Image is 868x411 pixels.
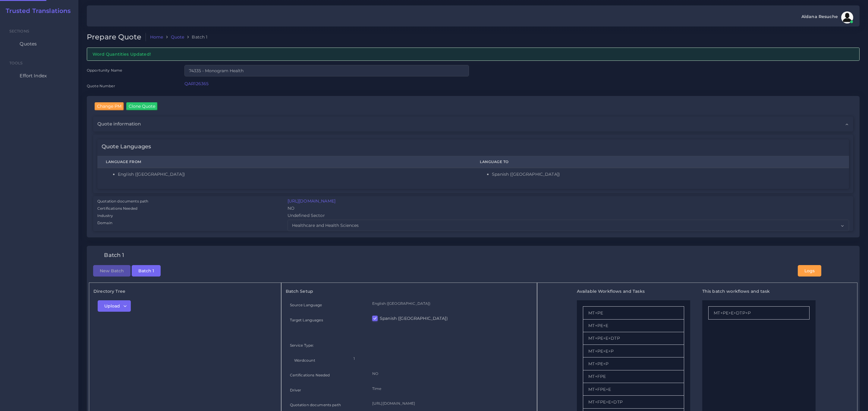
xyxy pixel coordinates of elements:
[290,302,322,307] label: Source Language
[171,34,184,40] a: Quote
[97,156,471,168] th: Language From
[290,402,341,407] label: Quotation documents path
[798,265,821,277] button: Logs
[20,73,47,79] span: Effort Index
[97,213,113,218] label: Industry
[708,306,810,319] li: MT+PE+E+DTP+P
[577,289,690,294] h5: Available Workflows and Tasks
[5,70,74,82] a: Effort Index
[97,206,137,211] label: Certifications Needed
[372,385,529,392] p: Time
[20,41,37,47] span: Quotes
[801,14,838,19] span: Aldana Resuche
[87,68,122,73] label: Opportunity Name
[286,289,533,294] h5: Batch Setup
[126,102,158,110] input: Clone Quote
[583,357,684,370] li: MT+PE+P
[132,265,161,277] button: Batch 1
[841,11,853,23] img: avatar
[290,317,323,323] label: Target Languages
[380,315,448,321] label: Spanish ([GEOGRAPHIC_DATA])
[118,171,463,178] li: English ([GEOGRAPHIC_DATA])
[97,121,141,127] span: Quote information
[5,38,74,50] a: Quotes
[184,81,209,86] a: QAR126365
[492,171,841,178] li: Spanish ([GEOGRAPHIC_DATA])
[87,83,115,88] label: Quote Number
[184,34,207,40] li: Batch 1
[104,252,124,259] h4: Batch 1
[95,102,124,110] input: Change PM
[93,116,853,131] div: Quote information
[583,320,684,332] li: MT+PE+E
[150,34,163,40] a: Home
[98,300,131,312] button: Upload
[132,268,161,273] a: Batch 1
[798,11,855,23] a: Aldana Resucheavatar
[372,370,529,377] p: NO
[2,7,71,14] a: Trusted Translations
[290,372,330,378] label: Certifications Needed
[9,29,29,33] span: Sections
[288,198,336,204] a: [URL][DOMAIN_NAME]
[583,383,684,396] li: MT+FPE+E
[9,61,23,65] span: Tools
[93,289,277,294] h5: Directory Tree
[87,48,860,60] div: Word Quantities Updated!
[354,355,524,362] p: 1
[372,300,529,307] p: English ([GEOGRAPHIC_DATA])
[583,306,684,319] li: MT+PE
[93,268,131,273] a: New Batch
[702,289,816,294] h5: This batch workflows and task
[583,345,684,357] li: MT+PE+E+P
[102,144,151,150] h4: Quote Languages
[471,156,849,168] th: Language To
[804,268,815,273] span: Logs
[283,205,854,212] div: NO
[294,358,315,363] label: Wordcount
[93,265,131,277] button: New Batch
[290,343,314,348] label: Service Type:
[290,388,301,393] label: Driver
[97,199,148,204] label: Quotation documents path
[583,332,684,345] li: MT+PE+E+DTP
[583,396,684,408] li: MT+FPE+E+DTP
[372,400,529,406] p: [URL][DOMAIN_NAME]
[283,212,854,220] div: Undefined Sector
[583,370,684,383] li: MT+FPE
[87,33,146,42] h2: Prepare Quote
[97,220,112,226] label: Domain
